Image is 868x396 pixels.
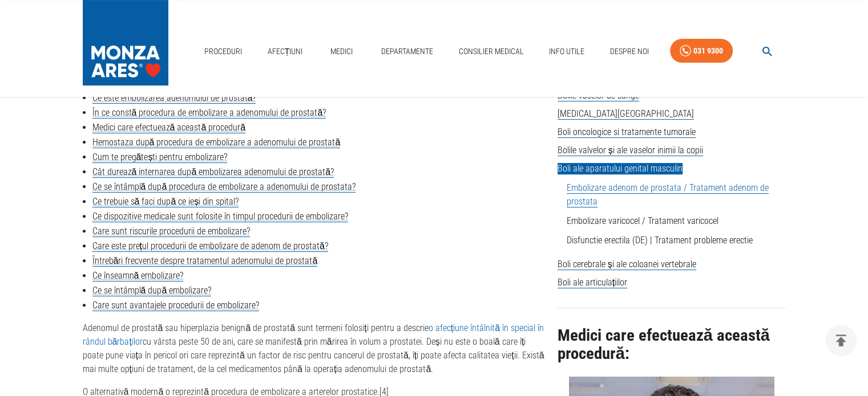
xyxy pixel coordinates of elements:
a: Care sunt avantajele procedurii de embolizare? [92,300,259,311]
span: Boli ale articulațiilor [558,277,627,288]
a: Care este prețul procedurii de embolizare de adenom de prostată? [92,240,328,252]
a: Cât durează internarea după embolizarea adenomului de prostată? [92,166,334,178]
a: Afecțiuni [263,40,308,63]
div: 031 9300 [693,44,723,58]
a: Întrebări frecvente despre tratamentul adenomului de prostată [92,255,318,267]
a: Medici [324,40,360,63]
span: Boli cerebrale și ale coloanei vertebrale [558,259,696,270]
a: Consilier Medical [454,40,528,63]
h2: Medici care efectuează această procedură: [558,326,786,362]
span: Boli oncologice si tratamente tumorale [558,126,696,138]
a: Medici care efectuează această procedură [92,122,246,133]
a: Hemostaza după procedura de embolizare a adenomului de prostată [92,137,341,148]
a: Ce trebuie să faci după ce ieși din spital? [92,196,239,207]
p: Adenomul de prostată sau hiperplazia benignă de prostată sunt termeni folosiți pentru a descrie c... [83,321,548,376]
a: Disfunctie erectila (DE) | Tratament probleme erectie [567,235,753,246]
span: [MEDICAL_DATA][GEOGRAPHIC_DATA] [558,108,694,120]
a: Embolizare varicocel / Tratament varicocel [567,215,718,226]
a: Ce înseamnă embolizare? [92,270,184,281]
a: Ce este embolizarea adenomului de prostată? [92,92,256,104]
a: Ce se întâmplă după procedura de embolizare a adenomului de prostata? [92,181,356,193]
a: Departamente [377,40,438,63]
a: Proceduri [200,40,247,63]
a: Care sunt riscurile procedurii de embolizare? [92,226,250,237]
a: Info Utile [544,40,589,63]
a: Despre Noi [605,40,653,63]
span: Bolile valvelor și ale vaselor inimii la copii [558,145,703,156]
a: În ce constă procedura de embolizare a adenomului de prostată? [92,107,326,119]
a: Embolizare adenom de prostata / Tratament adenom de prostata [567,182,769,207]
a: Cum te pregătești pentru embolizare? [92,152,228,163]
span: Boli ale aparatului genital masculin [558,163,683,174]
a: Ce se întâmplă după embolizare? [92,285,212,296]
a: 031 9300 [670,39,733,63]
a: Ce dispozitive medicale sunt folosite în timpul procedurii de embolizare? [92,211,348,222]
button: delete [825,325,857,356]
